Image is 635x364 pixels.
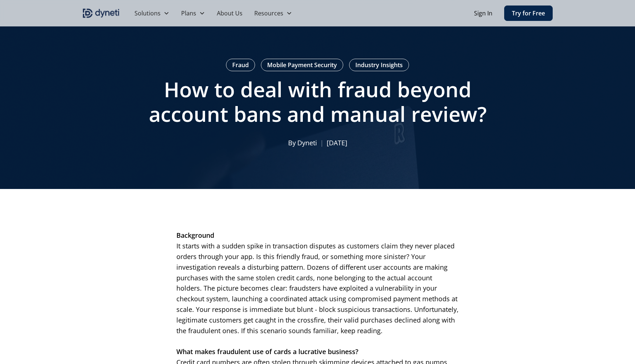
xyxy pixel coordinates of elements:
div: Plans [175,6,211,21]
p: By [288,138,296,148]
strong: Background [176,231,214,240]
div: Resources [254,9,283,18]
a: Try for Free [504,6,553,21]
div: Mobile Payment Security [267,61,337,69]
p: | [320,138,324,148]
div: Solutions [134,9,161,18]
h1: How to deal with fraud beyond account bans and manual review? [129,77,506,126]
p: Dyneti [297,138,317,148]
div: Solutions [129,6,175,21]
strong: What makes fraudulent use of cards a lucrative business? [176,347,358,356]
div: Plans [181,9,196,18]
a: home [82,7,120,19]
div: Fraud [232,61,249,69]
a: Sign In [474,9,492,18]
div: Industry Insights [355,61,403,69]
p: [DATE] [327,138,347,148]
img: Dyneti indigo logo [82,7,120,19]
